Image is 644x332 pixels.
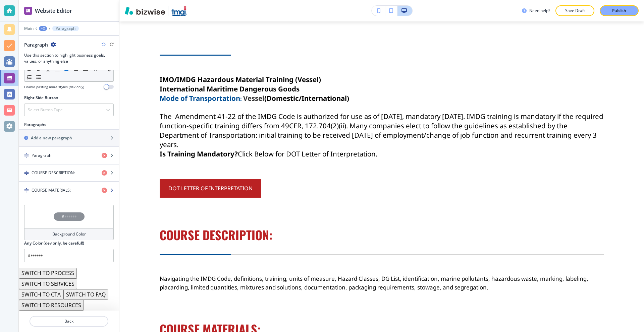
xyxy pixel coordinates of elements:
button: SWITCH TO RESOURCES [19,300,84,311]
a: DOT LETTER OF INTERPRETATION [160,179,261,198]
h4: Background Color [52,231,86,237]
p: Navigating the IMDG Code, definitions, training, units of measure, Hazard Classes, DG List, ident... [160,274,604,292]
h4: Select Button Type [28,107,63,113]
span: DOT LETTER OF INTERPRETATION [168,184,253,192]
button: SWITCH TO SERVICES [19,278,77,289]
button: DragParagraph [19,147,119,164]
h2: Paragraphs [24,122,46,128]
p: Save Draft [564,8,586,14]
button: Save Draft [555,5,594,16]
strong: Is Training Mandatory? [160,149,238,158]
h2: Add a new paragraph [31,135,72,141]
h3: Use this section to highlight business goals, values, or anything else [24,52,114,64]
button: +2 [39,26,47,31]
h2: Paragraph [24,41,48,48]
img: Drag [24,188,29,193]
h4: COURSE MATERIALS: [32,187,71,193]
button: Add a new paragraph [19,130,119,146]
p: Publish [612,8,626,14]
img: Drag [24,171,29,175]
button: Publish [600,5,639,16]
img: editor icon [24,7,32,15]
h2: Website Editor [35,7,72,15]
h4: Paragraph [32,152,51,158]
strong: COURSE DESCRIPTION: [160,226,272,244]
span: The Amendment 41-22 of the IMDG Code is authorized for use as of [DATE], mandatory [DATE]. IMDG t... [160,112,605,149]
button: Back [30,316,108,327]
img: Drag [24,153,29,158]
h2: Any Color (dev only, be careful!) [24,240,84,246]
button: SWITCH TO PROCESS [19,268,77,278]
h4: Enable pasting more styles (dev only) [24,84,84,89]
h4: #FFFFFF [62,213,76,219]
p: Back [30,318,108,324]
button: DragCOURSE MATERIALS: [19,182,119,199]
strong: International Maritime Dangerous Goods [160,84,300,93]
button: SWITCH TO FAQ [63,289,108,300]
button: Paragraph [52,26,79,31]
button: SWITCH TO CTA [19,289,63,300]
strong: IMO/IMDG Hazardous Material Training (Vessel) [160,75,321,84]
button: DragCOURSE DESCRIPTION: [19,164,119,182]
strong: Mode of Transportation [160,93,240,103]
h4: COURSE DESCRIPTION: [32,170,75,176]
h2: Right Side Button [24,95,58,101]
button: #FFFFFFBackground Color [24,205,114,240]
h3: Need help? [529,8,550,14]
strong: (Domestic/International) [264,93,349,103]
strong: : [240,95,242,103]
button: Main [24,26,34,31]
span: Click Below for DOT Letter of Interpretation. [238,149,377,158]
img: Bizwise Logo [125,7,165,15]
img: Your Logo [171,5,187,16]
p: Paragraph [56,26,75,31]
strong: Vessel [243,93,264,103]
